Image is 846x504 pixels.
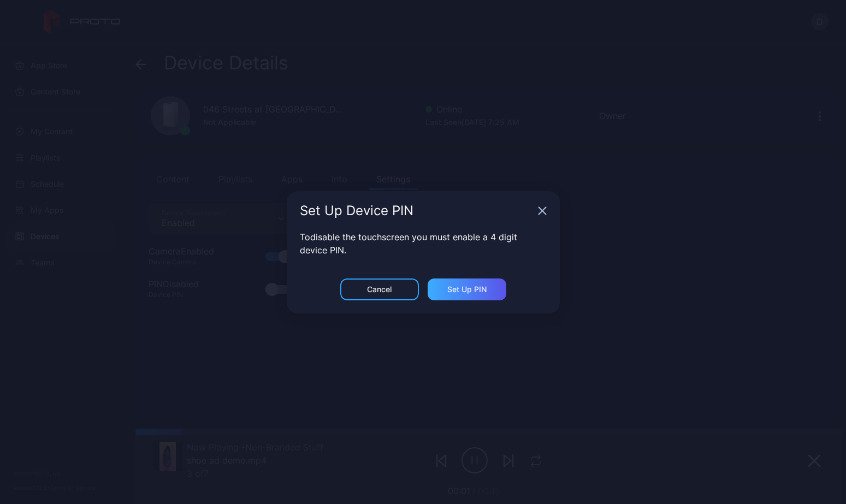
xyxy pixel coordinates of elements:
[340,278,419,300] button: Cancel
[367,285,392,294] div: Cancel
[300,204,534,217] div: Set Up Device PIN
[428,278,506,300] button: Set Up PIN
[447,285,487,294] div: Set Up PIN
[300,230,547,257] p: To disable the touchscreen you must enable a 4 digit device PIN.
